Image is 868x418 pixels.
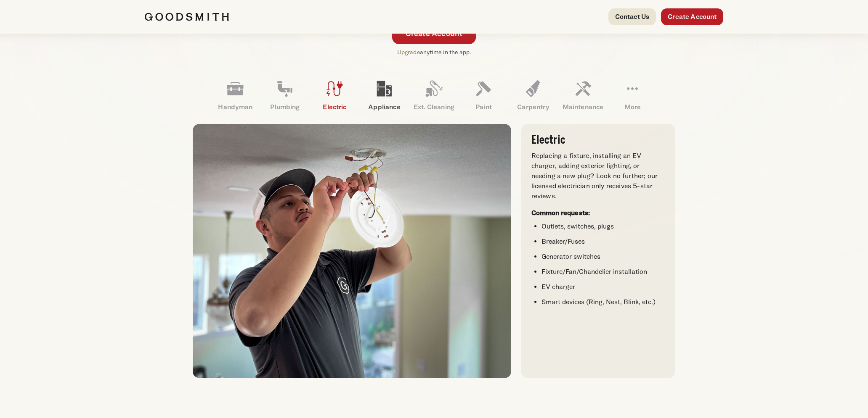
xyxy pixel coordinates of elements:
a: Plumbing [260,74,310,117]
li: Smart devices (Ring, Nest, Blink, etc.) [542,297,665,307]
li: Breaker/Fuses [542,237,665,247]
li: Generator switches [542,252,665,262]
strong: Common requests: [531,209,590,217]
p: Paint [459,102,508,112]
li: Fixture/Fan/Chandelier installation [542,267,665,277]
p: Handyman [210,102,260,112]
a: Maintenance [558,74,608,117]
a: Carpentry [508,74,558,117]
li: Outlets, switches, plugs [542,221,665,231]
a: Ext. Cleaning [409,74,459,117]
img: Goodsmith [145,13,229,21]
p: Replacing a fixture, installing an EV charger, adding exterior lighting, or needing a new plug? L... [531,151,665,201]
a: Paint [459,74,508,117]
h3: Electric [531,134,665,146]
a: Appliance [359,74,409,117]
p: Ext. Cleaning [409,102,459,112]
p: Maintenance [558,102,608,112]
a: Handyman [210,74,260,117]
p: Appliance [359,102,409,112]
img: Electrician installing a light fixture on a ceiling [193,124,511,378]
a: More [608,74,657,117]
p: Plumbing [260,102,310,112]
a: Create Account [661,8,723,25]
p: Carpentry [508,102,558,112]
a: Electric [310,74,359,117]
a: Upgrade [397,48,420,55]
li: EV charger [542,282,665,292]
a: Contact Us [608,8,656,25]
p: Electric [310,102,359,112]
p: anytime in the app. [397,47,471,57]
p: More [608,102,657,112]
